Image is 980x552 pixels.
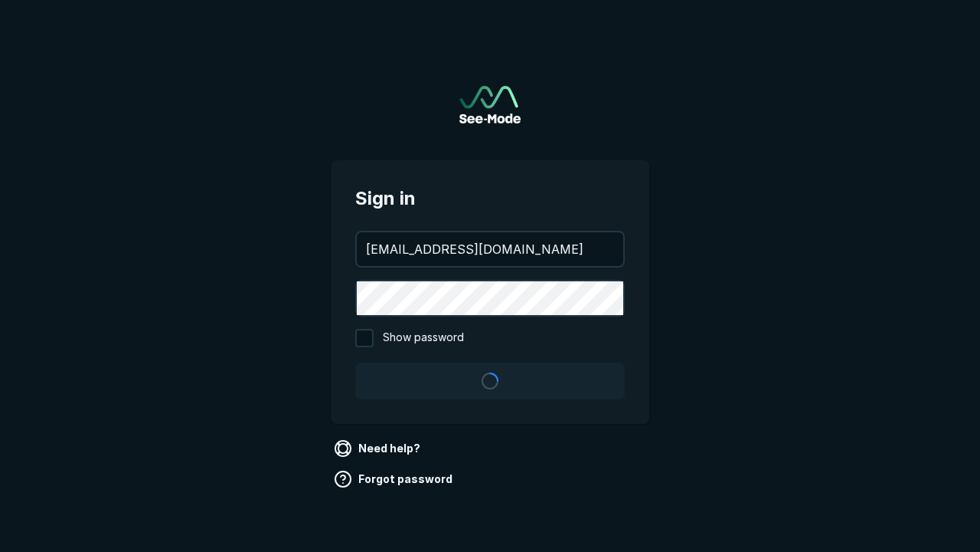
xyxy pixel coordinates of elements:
span: Sign in [355,185,625,212]
a: Go to sign in [459,86,521,123]
span: Show password [383,329,464,347]
a: Forgot password [331,467,459,491]
img: See-Mode Logo [459,86,521,123]
a: Need help? [331,436,426,461]
input: your@email.com [357,232,623,266]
